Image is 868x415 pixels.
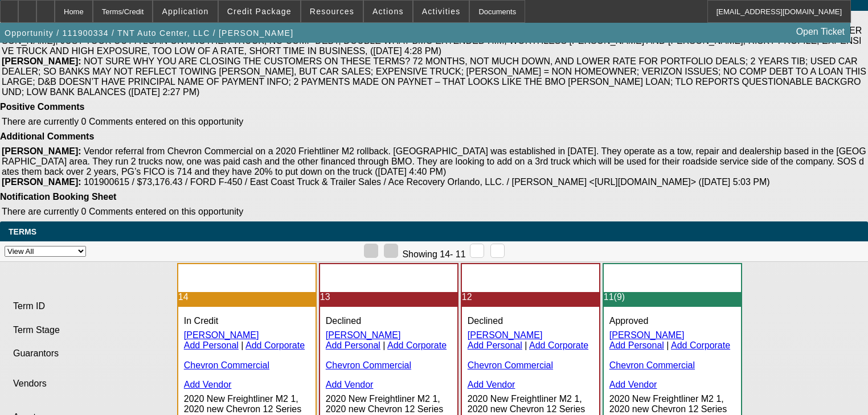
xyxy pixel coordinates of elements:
[671,340,730,350] a: Add Corporate
[468,330,543,340] a: [PERSON_NAME]
[326,340,380,350] a: Add Personal
[227,7,292,16] span: Credit Package
[2,56,81,66] b: [PERSON_NAME]:
[301,1,363,22] button: Resources
[184,340,239,350] a: Add Personal
[372,7,404,16] span: Actions
[2,117,243,126] span: There are currently 0 Comments entered on this opportunity
[310,7,354,16] span: Resources
[604,292,735,302] p: 11(9)
[2,177,81,187] b: [PERSON_NAME]:
[2,207,243,216] span: There are currently 0 Comments entered on this opportunity
[320,292,452,302] p: 13
[402,249,465,259] span: Showing 14- 11
[241,340,243,350] span: |
[468,340,522,350] a: Add Personal
[9,227,36,236] span: Terms
[13,379,163,389] p: Vendors
[462,292,593,302] p: 12
[326,330,401,340] a: [PERSON_NAME]
[364,1,412,22] button: Actions
[525,340,527,350] span: |
[184,316,310,326] p: In Credit
[13,348,163,359] p: Guarantors
[792,22,849,42] a: Open Ticket
[326,360,411,370] a: Chevron Commercial
[2,56,866,97] span: NOT SURE WHY YOU ARE CLOSING THE CUSTOMERS ON THESE TERMS? 72 MONTHS, NOT MUCH DOWN, AND LOWER RA...
[383,340,385,350] span: |
[84,177,770,187] span: 101900615 / $73,176.43 / FORD F-450 / East Coast Truck & Trailer Sales / Ace Recovery Orlando, LL...
[13,325,163,335] p: Term Stage
[609,316,735,326] p: Approved
[468,360,553,370] a: Chevron Commercial
[219,1,300,22] button: Credit Package
[413,1,469,22] button: Activities
[529,340,588,350] a: Add Corporate
[422,7,461,16] span: Activities
[387,340,447,350] a: Add Corporate
[2,146,866,176] span: Vendor referral from Chevron Commercial on a 2020 Friehtliner M2 rollback. [GEOGRAPHIC_DATA] was ...
[609,340,664,350] a: Add Personal
[13,301,163,311] p: Term ID
[666,340,669,350] span: |
[609,360,695,370] a: Chevron Commercial
[153,1,217,22] button: Application
[2,146,81,156] b: [PERSON_NAME]:
[326,316,452,326] p: Declined
[184,330,259,340] a: [PERSON_NAME]
[609,380,657,389] a: Add Vendor
[184,380,232,389] a: Add Vendor
[468,380,515,389] a: Add Vendor
[468,316,593,326] p: Declined
[162,7,208,16] span: Application
[184,360,269,370] a: Chevron Commercial
[326,380,374,389] a: Add Vendor
[609,330,685,340] a: [PERSON_NAME]
[5,28,293,38] span: Opportunity / 111900334 / TNT Auto Center, LLC / [PERSON_NAME]
[245,340,305,350] a: Add Corporate
[178,292,310,302] p: 14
